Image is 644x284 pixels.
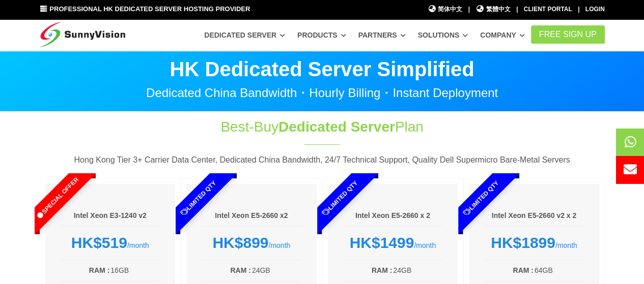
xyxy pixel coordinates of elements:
h1: Best-Buy Plan [153,117,492,137]
a: Dedicated Server [204,26,285,44]
a: Products [297,26,346,44]
a: Company [480,26,525,44]
div: /month [484,234,584,252]
a: 繁體中文 [475,5,511,14]
span: Limited Qty [156,155,241,241]
td: 24GB [251,264,301,276]
a: Client Portal [524,6,572,13]
span: Limited Qty [297,155,382,241]
b: RAM : [230,266,250,274]
strong: HK$1899 [491,234,555,251]
p: Dedicated China Bandwidth・Hourly Billing・Instant Deployment [40,87,605,99]
strong: HK$519 [71,234,127,251]
h6: Intel Xeon E5-2660 x 2 [343,211,443,221]
a: Solutions [417,26,468,44]
span: Professional HK Dedicated Server Hosting Provider [49,5,250,13]
p: Hong Kong Tier 3+ Carrier Data Center, Dedicated China Bandwidth, 24/7 Technical Support, Quality... [40,153,605,167]
td: 64GB [534,264,584,276]
div: /month [61,234,160,252]
div: /month [343,234,443,252]
p: HK Dedicated Server Simplified [40,59,605,79]
h6: Intel Xeon E3-1240 v2 [61,211,160,221]
a: Login [585,6,605,13]
b: RAM : [89,266,109,274]
a: Partners [358,26,406,44]
b: RAM : [513,266,533,274]
h6: Intel Xeon E5-2660 x2 [202,211,301,221]
td: 16GB [110,264,160,276]
h6: Intel Xeon E5-2660 v2 x 2 [484,211,584,221]
li: | [578,5,579,14]
div: /month [202,234,301,252]
li: | [468,5,469,14]
strong: HK$1499 [349,234,414,251]
a: FREE Sign Up [531,25,605,44]
span: Limited Qty [438,155,524,241]
span: Dedicated Server [278,119,395,135]
li: | [516,5,518,14]
span: Special Offer [14,155,100,241]
td: 24GB [393,264,442,276]
strong: HK$899 [212,234,268,251]
b: RAM : [372,266,392,274]
a: 简体中文 [428,5,463,14]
